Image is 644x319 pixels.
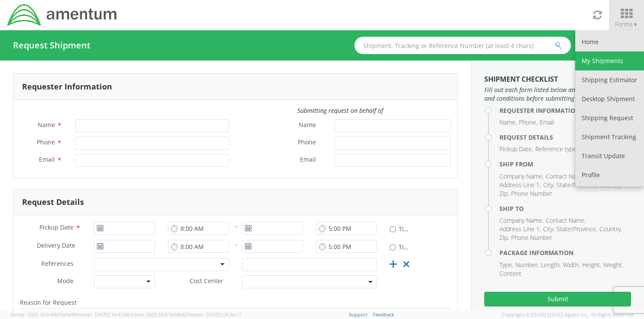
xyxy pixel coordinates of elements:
[190,277,223,287] span: Cost Center
[499,181,541,189] li: Address Line 1
[575,51,644,70] a: My Shipments
[41,259,74,268] span: References
[603,261,623,269] li: Weight
[499,172,544,181] li: Company Name
[499,216,544,225] li: Company Name
[575,89,644,108] a: Desktop Shipment
[599,225,622,233] li: Country
[188,311,241,318] span: master, [DATE] 09:34:17
[39,223,74,231] span: Pickup Date
[37,241,75,251] span: Delivery Date
[297,106,383,115] i: Submitting request on behalf of
[633,21,638,28] span: ▼
[499,107,631,114] h4: Requester Information
[300,155,316,165] span: Email
[298,138,316,148] span: Phone
[575,128,644,147] a: Shipment Tracking
[22,83,112,91] h3: Requester Information
[575,147,644,166] a: Transit Update
[299,121,316,131] span: Name
[557,225,597,233] li: State/Province
[582,261,601,269] li: Height
[546,216,586,225] li: Contact Name
[390,223,414,233] label: Time Definite
[499,145,533,153] li: Pickup Date
[575,70,644,89] a: Shipping Estimator
[499,269,522,278] li: Content
[575,32,644,51] a: Home
[499,261,513,269] li: Type
[499,225,541,233] li: Address Line 1
[502,311,634,318] span: Copyright © [DATE]-[DATE] Agistix Inc., All Rights Reserved
[535,145,578,153] li: Reference type
[575,108,644,128] a: Shipping Request
[354,37,571,54] input: Shipment, Tracking or Reference Number (at least 4 chars)
[390,245,396,250] input: Time Definite
[540,118,554,127] li: Email
[77,311,129,318] span: master, [DATE] 10:47:06
[131,311,241,318] span: Client: 2025.18.0-5db8ab7
[22,198,84,207] h3: Request Details
[349,311,367,318] a: Support
[499,249,631,256] h4: Package Information
[6,3,118,27] img: dyn-intl-logo-049831509241104b2a82.png
[39,155,55,163] span: Email
[557,181,597,189] li: State/Province
[57,277,74,285] span: Mode
[511,233,552,242] li: Phone Number
[484,292,631,306] button: Submit
[20,298,77,306] span: Reason for Request
[390,226,396,232] input: Time Definite
[511,189,552,198] li: Phone Number
[499,134,631,140] h4: Request Details
[484,76,631,83] h3: Shipment Checklist
[499,189,509,198] li: Zip
[484,86,631,103] span: Fill out each form listed below and agree to the terms and conditions before submitting
[373,311,394,318] a: Feedback
[37,138,55,146] span: Phone
[563,261,580,269] li: Width
[541,261,561,269] li: Length
[519,118,538,127] li: Phone
[13,41,90,50] h4: Request Shipment
[499,233,509,242] li: Zip
[543,225,554,233] li: City
[575,166,644,185] a: Profile
[390,242,414,252] label: Time Definite
[615,20,638,28] span: Forms
[515,261,539,269] li: Number
[499,161,631,167] h4: Ship From
[543,181,554,189] li: City
[499,118,517,127] li: Name
[38,121,55,129] span: Name
[499,205,631,212] h4: Ship To
[10,311,129,318] span: Server: 2025.19.0-d447cefac8f
[546,172,586,181] li: Contact Name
